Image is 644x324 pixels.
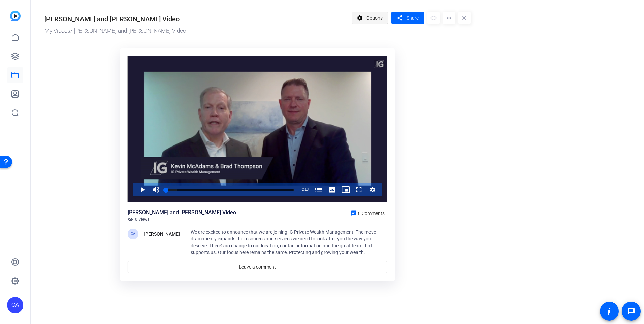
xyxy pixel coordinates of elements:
mat-icon: close [458,12,471,24]
mat-icon: accessibility [605,307,613,315]
div: Progress Bar [166,189,294,191]
button: Mute [149,183,163,196]
mat-icon: message [627,307,635,315]
mat-icon: more_horiz [443,12,455,24]
div: [PERSON_NAME] [144,230,180,238]
button: Chapters [312,183,325,196]
button: Play [136,183,149,196]
button: Captions [325,183,339,196]
mat-icon: settings [356,11,364,24]
img: blue-gradient.svg [10,11,21,21]
mat-icon: link [427,12,440,24]
button: Picture-in-Picture [339,183,352,196]
div: CA [7,297,23,313]
button: Share [391,12,424,24]
a: 0 Comments [348,208,387,217]
div: [PERSON_NAME] and [PERSON_NAME] Video [44,14,180,24]
span: 0 Views [135,217,149,222]
span: 2:13 [302,188,309,191]
button: Fullscreen [352,183,366,196]
span: Leave a comment [239,264,276,271]
span: 0 Comments [358,210,385,216]
mat-icon: share [395,13,404,23]
span: We are excited to announce that we are joining IG Private Wealth Management. The move dramaticall... [191,229,376,255]
div: Video Player [128,56,387,202]
mat-icon: chat [351,210,357,216]
div: CA [128,229,138,239]
div: / [PERSON_NAME] and [PERSON_NAME] Video [44,27,348,35]
div: [PERSON_NAME] and [PERSON_NAME] Video [128,208,236,217]
a: Leave a comment [128,261,387,273]
span: Share [407,14,419,22]
span: Options [366,11,383,24]
button: Options [352,12,388,24]
span: - [301,188,302,191]
a: My Videos [44,27,70,34]
mat-icon: visibility [128,217,133,222]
